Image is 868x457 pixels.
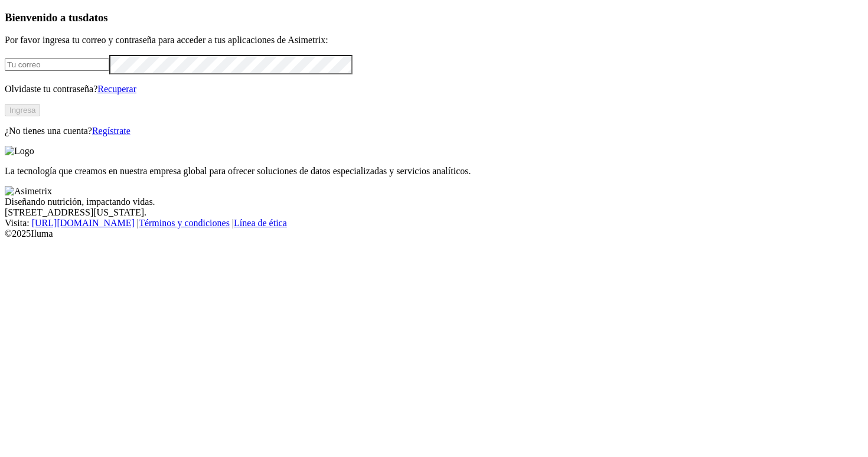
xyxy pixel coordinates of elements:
p: La tecnología que creamos en nuestra empresa global para ofrecer soluciones de datos especializad... [5,166,863,177]
div: © 2025 Iluma [5,228,863,239]
div: Diseñando nutrición, impactando vidas. [5,197,863,207]
p: Por favor ingresa tu correo y contraseña para acceder a tus aplicaciones de Asimetrix: [5,35,863,45]
a: Términos y condiciones [139,218,230,228]
img: Asimetrix [5,186,52,197]
p: ¿No tienes una cuenta? [5,126,863,136]
div: [STREET_ADDRESS][US_STATE]. [5,207,863,218]
input: Tu correo [5,58,109,71]
button: Ingresa [5,104,40,116]
p: Olvidaste tu contraseña? [5,84,863,94]
span: datos [83,11,108,24]
img: Logo [5,146,34,156]
div: Visita : | | [5,218,863,228]
a: Regístrate [92,126,130,136]
a: [URL][DOMAIN_NAME] [32,218,135,228]
a: Recuperar [97,84,136,94]
a: Línea de ética [234,218,287,228]
h3: Bienvenido a tus [5,11,863,24]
